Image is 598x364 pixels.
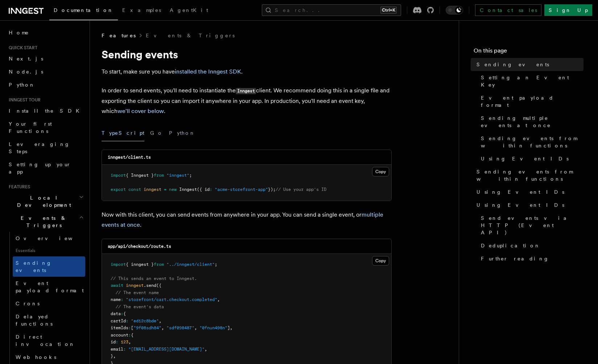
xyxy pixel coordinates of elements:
span: , [230,325,232,330]
span: , [217,297,220,302]
span: "inngest" [166,173,189,178]
span: // Use your app's ID [276,187,326,192]
span: data [111,311,121,316]
a: Sign Up [544,4,592,16]
span: Node.js [9,69,43,75]
code: app/api/checkout/route.ts [108,244,171,249]
span: Using Event IDs [477,188,564,196]
a: Python [6,78,85,91]
span: Inngest tour [6,97,41,103]
span: : [116,339,118,344]
button: Search...Ctrl+K [262,4,401,16]
span: Python [9,82,35,88]
span: "9f08sdh84" [133,325,161,330]
a: Direct invocation [13,330,85,351]
span: "ed12c8bde" [131,318,159,323]
p: To start, make sure you have . [102,67,392,77]
kbd: Ctrl+K [380,7,397,14]
span: Events & Triggers [6,214,79,229]
span: // This sends an event to Inngest. [111,276,197,281]
a: Next.js [6,52,85,65]
span: Crons [16,301,40,306]
span: account [111,332,128,338]
span: : [210,187,212,192]
span: Send events via HTTP (Event API) [481,214,583,236]
button: Python [169,125,195,141]
span: { inngest } [126,262,154,267]
a: Leveraging Steps [6,138,85,158]
span: from [154,262,164,267]
a: multiple events at once [102,211,383,228]
span: import [111,262,126,267]
span: cartId [111,318,126,323]
a: Crons [13,297,85,310]
p: In order to send events, you'll need to instantiate the client. We recommend doing this in a sing... [102,85,392,116]
span: Sending events from within functions [481,135,583,149]
span: export [111,187,126,192]
a: Install the SDK [6,104,85,117]
a: Setting up your app [6,158,85,178]
a: Using Event IDs [478,152,583,165]
span: { Inngest } [126,173,154,178]
span: id [111,339,116,344]
button: Copy [372,256,389,265]
a: AgentKit [165,2,213,20]
span: from [154,173,164,178]
span: : [123,347,126,352]
button: Toggle dark mode [446,6,463,14]
a: Sending events from within functions [478,132,583,152]
span: { [131,332,133,338]
a: Setting an Event Key [478,71,583,91]
p: Now with this client, you can send events from anywhere in your app. You can send a single event,... [102,210,392,230]
span: 123 [121,339,128,344]
span: , [161,325,164,330]
button: TypeScript [102,125,144,141]
span: Setting up your app [9,162,71,175]
span: // The event's data [116,304,164,309]
span: new [169,187,177,192]
a: Deduplication [478,239,583,252]
a: Sending events from within functions [474,165,583,185]
a: Overview [13,232,85,245]
span: Quick start [6,45,37,51]
span: : [126,318,128,323]
span: Your first Functions [9,121,52,134]
span: Event payload format [16,280,84,293]
span: Further reading [481,255,549,262]
a: Webhooks [13,351,85,364]
a: Event payload format [13,277,85,297]
span: Using Event IDs [481,155,569,162]
a: Delayed functions [13,310,85,330]
span: }); [268,187,276,192]
span: [ [131,325,133,330]
a: Home [6,26,85,39]
span: Next.js [9,56,43,62]
span: Delayed functions [16,314,53,327]
span: await [111,283,123,288]
span: Direct invocation [16,334,75,347]
a: Sending events [13,256,85,277]
span: "[EMAIL_ADDRESS][DOMAIN_NAME]" [128,347,205,352]
span: "storefront/cart.checkout.completed" [126,297,217,302]
a: Node.js [6,65,85,78]
span: : [121,297,123,302]
button: Events & Triggers [6,212,85,232]
span: Overview [16,235,90,241]
span: // The event name [116,290,159,295]
span: Sending events [477,61,549,68]
a: Event payload format [478,91,583,112]
span: : [128,332,131,338]
span: "../inngest/client" [166,262,215,267]
span: Features [6,184,30,190]
a: Further reading [478,252,583,265]
span: = [164,187,166,192]
span: : [128,325,131,330]
span: Local Development [6,194,79,209]
span: Sending events from within functions [477,168,583,183]
a: we'll cover below [117,108,164,114]
a: Sending multiple events at once [478,112,583,132]
span: { [123,311,126,316]
span: Home [9,29,29,36]
span: Inngest [179,187,197,192]
span: Sending multiple events at once [481,114,583,129]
